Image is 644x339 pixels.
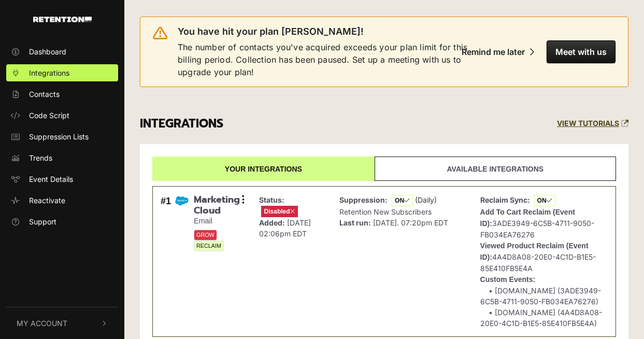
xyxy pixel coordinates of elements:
[480,242,589,261] strong: Viewed Product Reclaim (Event ID):
[480,195,530,204] strong: Reclaim Sync:
[339,218,371,227] strong: Last run:
[259,218,311,238] span: [DATE] 02:06pm EDT
[375,157,616,181] a: Available integrations
[6,192,118,209] a: Reactivate
[557,119,628,128] a: VIEW TUTORIALS
[462,47,525,57] div: Remind me later
[480,275,536,284] strong: Custom Events:
[6,307,118,339] button: My Account
[17,318,67,329] span: My Account
[6,171,118,188] a: Event Details
[29,216,56,227] span: Support
[6,86,118,103] a: Contacts
[261,206,298,217] span: Disabled
[178,41,477,78] span: The number of contacts you've acquired exceeds your plan limit for this billing period. Collectio...
[6,43,118,60] a: Dashboard
[547,40,616,63] button: Meet with us
[6,64,118,81] a: Integrations
[29,195,65,206] span: Reactivate
[453,40,542,63] button: Remind me later
[29,174,73,185] span: Event Details
[194,241,224,251] span: RECLAIM
[480,208,575,228] strong: Add To Cart Reclaim (Event ID):
[480,194,605,329] p: 3ADE3949-6C5B-4711-9050-FB034EA76276 4A4D8A08-20E0-4C1D-B1E5-85E410FB5E4A
[480,308,602,328] span: • [DOMAIN_NAME] (4A4D8A08-20E0-4C1D-B1E5-85E410FB5E4A)
[6,213,118,230] a: Support
[33,17,92,22] img: Retention.com
[339,207,432,216] span: Retention New Subscribers
[29,46,66,57] span: Dashboard
[339,195,388,204] strong: Suppression:
[6,107,118,124] a: Code Script
[392,195,413,206] span: ON
[29,110,69,121] span: Code Script
[29,67,69,78] span: Integrations
[175,194,189,207] img: Marketing Cloud
[29,131,89,142] span: Suppression Lists
[480,286,601,306] span: • [DOMAIN_NAME] (3ADE3949-6C5B-4711-9050-FB034EA76276)
[152,157,375,181] a: Your integrations
[259,218,285,227] strong: Added:
[534,195,555,206] span: ON
[29,89,60,100] span: Contacts
[6,149,118,166] a: Trends
[415,195,437,204] span: (Daily)
[140,117,223,131] h3: INTEGRATIONS
[373,218,448,227] span: [DATE]. 07:20pm EDT
[178,25,364,38] span: You have hit your plan [PERSON_NAME]!
[259,195,284,204] strong: Status:
[29,152,52,163] span: Trends
[194,194,244,217] span: Marketing Cloud
[6,128,118,145] a: Suppression Lists
[161,194,171,329] div: #1
[194,230,217,241] span: GROW
[194,217,244,225] small: Email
